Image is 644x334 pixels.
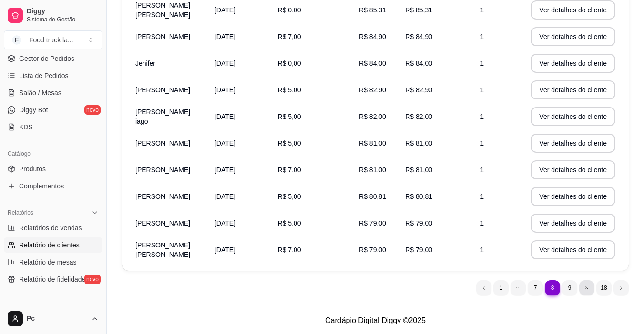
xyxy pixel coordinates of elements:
[480,6,484,14] span: 1
[278,246,301,254] span: R$ 7,00
[480,33,484,40] span: 1
[278,113,301,120] span: R$ 5,00
[135,219,190,227] span: [PERSON_NAME]
[405,219,432,227] span: R$ 79,00
[19,257,77,267] span: Relatório de mesas
[405,166,432,174] span: R$ 81,00
[531,27,615,46] button: Ver detalhes do cliente
[359,219,386,227] span: R$ 79,00
[405,139,432,147] span: R$ 81,00
[4,85,102,100] a: Salão / Mesas
[12,35,21,45] span: F
[359,193,386,200] span: R$ 80,81
[4,255,102,270] a: Relatório de mesas
[215,33,235,40] span: [DATE]
[359,166,386,174] span: R$ 81,00
[480,193,484,200] span: 1
[476,280,491,295] li: previous page button
[545,280,560,295] li: pagination item 8 active
[4,298,102,314] div: Gerenciar
[4,68,102,83] a: Lista de Pedidos
[405,6,432,14] span: R$ 85,31
[480,246,484,254] span: 1
[215,166,235,174] span: [DATE]
[278,166,301,174] span: R$ 7,00
[4,146,102,161] div: Catálogo
[405,246,432,254] span: R$ 79,00
[359,6,386,14] span: R$ 85,31
[19,54,74,63] span: Gestor de Pedidos
[359,246,386,254] span: R$ 79,00
[579,280,594,295] li: dots element
[27,16,99,23] span: Sistema de Gestão
[4,237,102,253] a: Relatório de clientes
[531,54,615,73] button: Ver detalhes do cliente
[4,220,102,236] a: Relatórios de vendas
[215,139,235,147] span: [DATE]
[135,241,190,258] span: [PERSON_NAME] [PERSON_NAME]
[19,122,33,132] span: KDS
[19,181,64,191] span: Complementos
[19,275,85,284] span: Relatório de fidelidade
[278,139,301,147] span: R$ 5,00
[405,113,432,120] span: R$ 82,00
[278,6,301,14] span: R$ 0,00
[19,164,46,174] span: Produtos
[531,187,615,206] button: Ver detalhes do cliente
[135,139,190,147] span: [PERSON_NAME]
[4,102,102,118] a: Diggy Botnovo
[29,35,73,45] div: Food truck la ...
[19,71,69,80] span: Lista de Pedidos
[480,86,484,94] span: 1
[480,219,484,227] span: 1
[4,119,102,135] a: KDS
[4,307,102,330] button: Pc
[562,280,577,295] li: pagination item 9
[135,33,190,40] span: [PERSON_NAME]
[359,113,386,120] span: R$ 82,00
[278,86,301,94] span: R$ 5,00
[359,139,386,147] span: R$ 81,00
[480,59,484,67] span: 1
[531,214,615,233] button: Ver detalhes do cliente
[359,33,386,40] span: R$ 84,90
[135,193,190,200] span: [PERSON_NAME]
[528,280,543,295] li: pagination item 7
[613,280,629,295] li: next page button
[4,161,102,177] a: Produtos
[107,307,644,334] footer: Cardápio Digital Diggy © 2025
[215,246,235,254] span: [DATE]
[405,86,432,94] span: R$ 82,90
[135,166,190,174] span: [PERSON_NAME]
[480,113,484,120] span: 1
[405,59,432,67] span: R$ 84,00
[135,1,190,19] span: [PERSON_NAME] [PERSON_NAME]
[215,193,235,200] span: [DATE]
[19,88,61,98] span: Salão / Mesas
[8,209,33,216] span: Relatórios
[359,59,386,67] span: R$ 84,00
[19,105,48,115] span: Diggy Bot
[4,4,102,27] a: DiggySistema de Gestão
[480,139,484,147] span: 1
[531,80,615,99] button: Ver detalhes do cliente
[278,33,301,40] span: R$ 7,00
[215,6,235,14] span: [DATE]
[135,59,155,67] span: Jenifer
[405,193,432,200] span: R$ 80,81
[19,240,80,250] span: Relatório de clientes
[531,0,615,20] button: Ver detalhes do cliente
[215,59,235,67] span: [DATE]
[19,223,82,233] span: Relatórios de vendas
[4,178,102,194] a: Complementos
[4,272,102,287] a: Relatório de fidelidadenovo
[359,86,386,94] span: R$ 82,90
[4,30,102,49] button: Select a team
[278,59,301,67] span: R$ 0,00
[531,134,615,153] button: Ver detalhes do cliente
[215,86,235,94] span: [DATE]
[135,108,190,125] span: [PERSON_NAME] iago
[493,280,509,295] li: pagination item 1
[531,160,615,179] button: Ver detalhes do cliente
[278,193,301,200] span: R$ 5,00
